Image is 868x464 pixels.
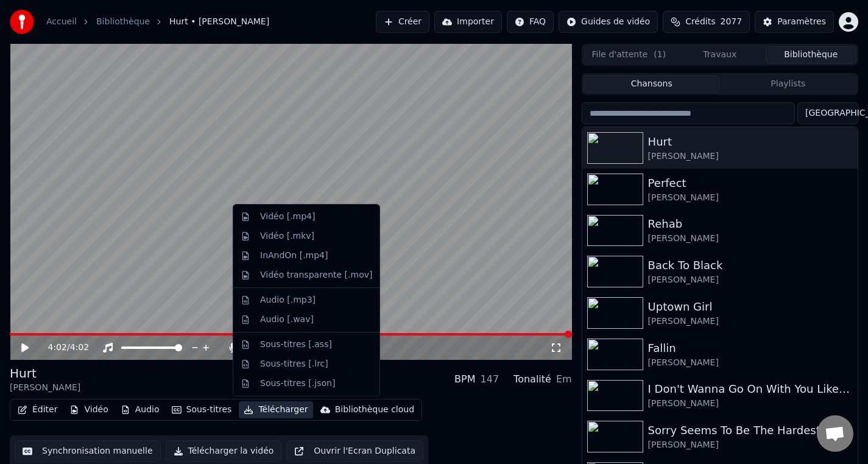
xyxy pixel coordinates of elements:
div: Vidéo [.mkv] [260,230,314,242]
div: [PERSON_NAME] [10,382,80,394]
button: Importer [434,11,502,33]
div: Tonalité [513,372,551,387]
div: Sous-titres [.ass] [260,339,332,351]
span: ( 1 ) [654,49,666,61]
div: Sorry Seems To Be The Hardest Word [648,422,853,439]
div: / [48,342,77,354]
div: [PERSON_NAME] [648,192,853,204]
button: File d'attente [584,46,674,64]
div: Rehab [648,216,853,233]
div: Paramètres [777,16,826,28]
div: [PERSON_NAME] [648,274,853,286]
button: Guides de vidéo [559,11,658,33]
div: 147 [481,372,499,387]
span: 2077 [721,16,743,28]
div: Open chat [817,415,853,452]
button: Vidéo [65,401,113,418]
button: Chansons [584,76,720,93]
div: [PERSON_NAME] [648,398,853,410]
div: Back To Black [648,257,853,274]
button: Télécharger la vidéo [166,440,282,462]
span: Crédits [685,16,715,28]
button: Crédits2077 [663,11,750,33]
div: Audio [.wav] [260,314,314,326]
div: Uptown Girl [648,298,853,315]
button: Créer [376,11,429,33]
div: Vidéo [.mp4] [260,211,315,223]
div: Fallin [648,340,853,357]
div: [PERSON_NAME] [648,357,853,369]
button: Travaux [674,46,765,64]
nav: breadcrumb [46,16,269,28]
button: Ouvrir l'Ecran Duplicata [286,440,423,462]
button: Sous-titres [167,401,237,418]
button: FAQ [507,11,554,33]
div: Hurt [10,365,80,382]
div: Bibliothèque cloud [335,404,414,416]
button: Audio [116,401,164,418]
a: Bibliothèque [96,16,150,28]
a: Accueil [46,16,77,28]
button: Bibliothèque [766,46,856,64]
span: 4:02 [48,342,67,354]
div: [PERSON_NAME] [648,315,853,328]
img: youka [10,10,34,34]
div: Audio [.mp3] [260,294,316,306]
div: Em [556,372,572,387]
button: Paramètres [755,11,834,33]
div: Hurt [648,133,853,150]
div: [PERSON_NAME] [648,150,853,163]
div: Perfect [648,175,853,192]
div: InAndOn [.mp4] [260,250,328,262]
div: I Don't Wanna Go On With You Like That [648,381,853,398]
div: Vidéo transparente [.mov] [260,269,372,281]
button: Éditer [13,401,62,418]
button: Synchronisation manuelle [15,440,161,462]
div: Sous-titres [.json] [260,378,335,390]
span: Hurt • [PERSON_NAME] [169,16,269,28]
button: Playlists [720,76,856,93]
span: 4:02 [70,342,89,354]
div: Sous-titres [.lrc] [260,358,328,370]
button: Télécharger [239,401,312,418]
div: [PERSON_NAME] [648,439,853,451]
div: [PERSON_NAME] [648,233,853,245]
div: BPM [454,372,475,387]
